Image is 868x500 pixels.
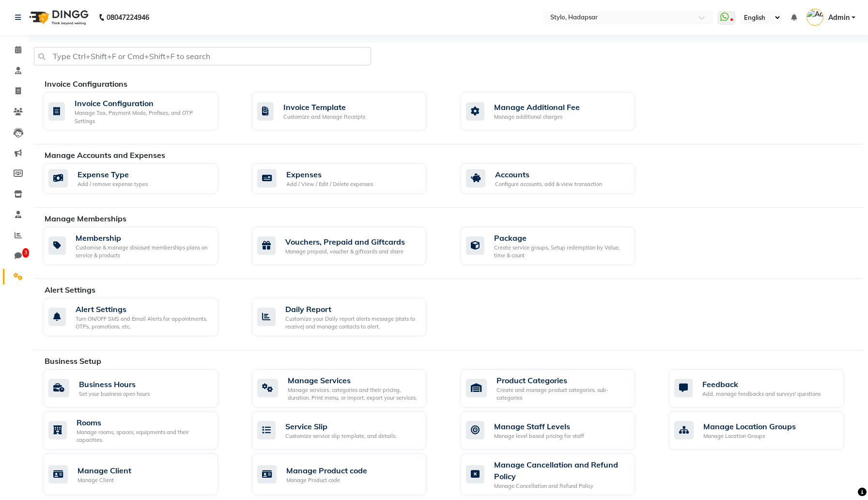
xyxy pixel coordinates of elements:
[77,465,131,476] div: Manage Client
[285,315,419,331] div: Customize your Daily report alerts message (stats to receive) and manage contacts to alert.
[252,453,446,496] a: Manage Product codeManage Product code
[461,227,655,265] a: PackageCreate service groups, Setup redemption by Value, time & count
[252,298,446,336] a: Daily ReportCustomize your Daily report alerts message (stats to receive) and manage contacts to ...
[461,163,655,194] a: AccountsConfigure accounts, add & view transaction
[43,298,237,336] a: Alert SettingsTurn ON/OFF SMS and Email Alerts for appointments, OTPs, promotions, etc.
[77,417,210,428] div: Rooms
[79,390,150,398] div: Set your business open hours
[76,315,210,331] div: Turn ON/OFF SMS and Email Alerts for appointments, OTPs, promotions, etc.
[288,375,419,386] div: Manage Services
[77,180,148,188] div: Add / remove expense types
[283,113,365,121] div: Customize and Manage Receipts
[75,109,210,125] div: Manage Tax, Payment Mode, Prefixes, and OTP Settings
[286,465,367,476] div: Manage Product code
[252,411,446,450] a: Service SlipCustomize service slip template, and details.
[494,421,584,432] div: Manage Staff Levels
[77,428,210,444] div: Manage rooms, spaces, equipments and their capacities.
[25,4,91,31] img: logo
[495,169,602,180] div: Accounts
[76,303,210,315] div: Alert Settings
[76,232,210,244] div: Membership
[22,248,29,258] span: 3
[703,432,796,440] div: Manage Location Groups
[34,47,371,65] input: Type Ctrl+Shift+F or Cmd+Shift+F to search
[43,92,237,130] a: Invoice ConfigurationManage Tax, Payment Mode, Prefixes, and OTP Settings
[461,369,655,407] a: Product CategoriesCreate and manage product categories, sub-categories
[79,378,150,390] div: Business Hours
[43,227,237,265] a: MembershipCustomise & manage discount memberships plans on service & products
[3,248,26,264] a: 3
[495,180,602,188] div: Configure accounts, add & view transaction
[252,92,446,130] a: Invoice TemplateCustomize and Manage Receipts
[283,101,365,113] div: Invoice Template
[77,169,148,180] div: Expense Type
[461,411,655,450] a: Manage Staff LevelsManage level based pricing for staff
[76,244,210,260] div: Customise & manage discount memberships plans on service & products
[285,236,405,248] div: Vouchers, Prepaid and Giftcards
[806,9,823,26] img: Admin
[703,421,796,432] div: Manage Location Groups
[43,411,237,450] a: RoomsManage rooms, spaces, equipments and their capacities.
[669,411,863,450] a: Manage Location GroupsManage Location Groups
[77,476,131,484] div: Manage Client
[286,169,373,180] div: Expenses
[107,4,149,31] b: 08047224946
[285,421,397,432] div: Service Slip
[252,163,446,194] a: ExpensesAdd / View / Edit / Delete expenses
[252,369,446,407] a: Manage ServicesManage services, categories and their pricing, duration. Print menu, or import, ex...
[496,386,628,402] div: Create and manage product categories, sub-categories
[494,113,580,121] div: Manage additional charges
[494,101,580,113] div: Manage Additional Fee
[286,476,367,484] div: Manage Product code
[285,432,397,440] div: Customize service slip template, and details.
[494,432,584,440] div: Manage level based pricing for staff
[828,13,850,23] span: Admin
[43,369,237,407] a: Business HoursSet your business open hours
[288,386,419,402] div: Manage services, categories and their pricing, duration. Print menu, or import, export your servi...
[494,482,628,490] div: Manage Cancellation and Refund Policy
[252,227,446,265] a: Vouchers, Prepaid and GiftcardsManage prepaid, voucher & giftcards and share
[494,232,628,244] div: Package
[43,163,237,194] a: Expense TypeAdd / remove expense types
[461,453,655,496] a: Manage Cancellation and Refund PolicyManage Cancellation and Refund Policy
[494,459,628,482] div: Manage Cancellation and Refund Policy
[702,390,821,398] div: Add, manage feedbacks and surveys' questions
[285,248,405,256] div: Manage prepaid, voucher & giftcards and share
[461,92,655,130] a: Manage Additional FeeManage additional charges
[496,375,628,386] div: Product Categories
[43,453,237,496] a: Manage ClientManage Client
[669,369,863,407] a: FeedbackAdd, manage feedbacks and surveys' questions
[285,303,419,315] div: Daily Report
[75,97,210,109] div: Invoice Configuration
[494,244,628,260] div: Create service groups, Setup redemption by Value, time & count
[702,378,821,390] div: Feedback
[286,180,373,188] div: Add / View / Edit / Delete expenses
